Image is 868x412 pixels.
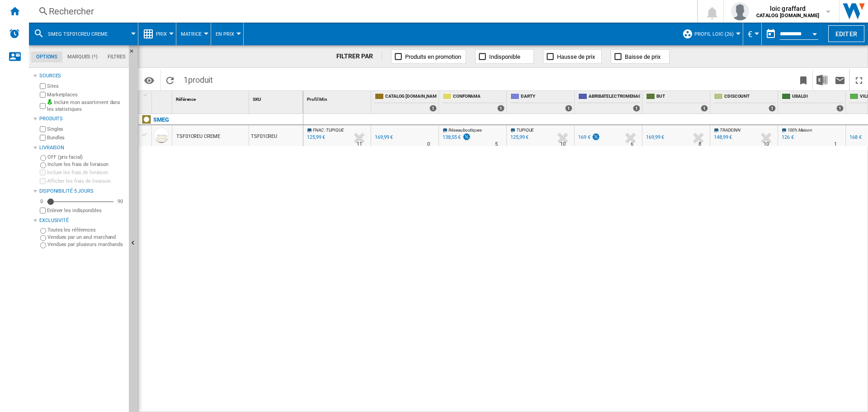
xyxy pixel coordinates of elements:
label: Marketplaces [47,91,125,98]
input: Inclure mon assortiment dans les statistiques [40,100,46,112]
img: alerts-logo.svg [9,28,20,39]
div: 169,99 € [373,133,393,142]
input: Afficher les frais de livraison [40,178,46,184]
div: Délai de livraison : 1 jour [834,140,837,149]
span: Matrice [181,31,202,37]
div: Exclusivité [39,217,125,224]
div: Mise à jour : lundi 25 août 2025 01:24 [306,133,325,142]
span: CDISCOUNT [724,93,776,101]
span: produit [188,75,213,85]
span: CONFORAMA [453,93,505,101]
button: Recharger [161,69,179,90]
span: BUT [656,93,708,101]
span: CATALOG [DOMAIN_NAME] [385,93,437,101]
div: Délai de livraison : 0 jour [427,140,430,149]
md-menu: Currency [743,23,762,45]
button: Hausse de prix [543,49,602,64]
span: TUPIQUE [516,128,534,133]
input: Vendues par un seul marchand [40,235,46,241]
img: promotionV3.png [462,133,471,141]
div: Sort None [154,91,172,105]
div: 168 € [848,133,862,142]
div: Profil Min Sort None [305,91,371,105]
div: Délai de livraison : 10 jours [764,140,769,149]
input: Vendues par plusieurs marchands [40,242,46,248]
div: 169 € [578,134,590,140]
div: UBALDI 1 offers sold by UBALDI [780,91,845,114]
span: ABRIBATELECTROMENAGER [589,93,640,101]
label: Inclure les frais de livraison [47,161,125,168]
div: 126 € [782,134,794,140]
div: 1 offers sold by CONFORAMA [497,105,505,112]
div: Sources [39,72,125,80]
div: CATALOG [DOMAIN_NAME] 1 offers sold by CATALOG SMEG.FR [373,91,439,114]
div: ABRIBATELECTROMENAGER 1 offers sold by ABRIBATELECTROMENAGER [576,91,642,114]
button: Prix [156,23,171,45]
span: UBALDI [792,93,844,101]
input: Bundles [40,135,46,141]
div: 138,55 € [441,133,471,142]
span: PROFIL LOIC (26) [694,31,734,37]
div: 125,99 € [510,134,528,140]
button: Options [140,72,158,88]
div: Délai de livraison : 11 jours [357,140,362,149]
label: Vendues par plusieurs marchands [47,241,125,248]
md-slider: Disponibilité [47,197,113,206]
button: PROFIL LOIC (26) [694,23,738,45]
span: SKU [253,97,261,102]
button: Open calendar [807,24,823,41]
div: 125,99 € [509,133,528,142]
button: Télécharger au format Excel [813,69,831,90]
div: 169,99 € [645,133,664,142]
div: Sort None [251,91,303,105]
label: OFF (prix facial) [47,154,125,161]
button: SMEG TSF01CREU CREME [48,23,117,45]
div: Disponibilité 5 Jours [39,188,125,195]
img: excel-24x24.png [816,75,827,85]
div: Livraison [39,144,125,152]
div: 1 offers sold by UBALDI [836,105,844,112]
button: En Prix [216,23,239,45]
label: Inclure les frais de livraison [47,169,125,176]
input: Afficher les frais de livraison [40,208,46,213]
span: 1 [179,69,217,88]
div: Référence Sort None [174,91,249,105]
div: 169,99 € [646,134,664,140]
span: 100% Maison [788,128,812,133]
input: Sites [40,83,46,89]
button: Produits en promotion [391,49,466,64]
span: Hausse de prix [557,53,595,60]
div: Rechercher [49,5,674,18]
div: Sort None [174,91,249,105]
span: Prix [156,31,167,37]
button: Plein écran [850,69,868,90]
div: Délai de livraison : 5 jours [495,140,498,149]
div: CDISCOUNT 1 offers sold by CDISCOUNT [712,91,778,114]
div: Délai de livraison : 10 jours [560,140,566,149]
button: Créer un favoris [794,69,812,90]
span: FNAC [313,128,324,133]
label: Vendues par un seul marchand [47,234,125,241]
span: Indisponible [489,53,520,60]
button: € [748,23,757,45]
div: Sort None [305,91,371,105]
div: 169,99 € [375,134,393,140]
div: SMEG TSF01CREU CREME [33,23,133,45]
div: DARTY 1 offers sold by DARTY [509,91,574,114]
div: 126 € [780,133,794,142]
md-tab-item: Marques (*) [62,52,103,62]
div: 168 € [849,134,862,140]
label: Afficher les frais de livraison [47,178,125,185]
button: Baisse de prix [611,49,670,64]
div: 148,99 € [714,134,732,140]
div: Prix [143,23,171,45]
div: PROFIL LOIC (26) [682,23,738,45]
div: 138,55 € [443,134,461,140]
div: 0 [38,198,45,205]
span: : TUPIQUE [325,128,344,133]
span: Produits en promotion [405,53,461,60]
img: mysite-bg-18x18.png [47,99,52,104]
md-tab-item: Options [31,52,62,62]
